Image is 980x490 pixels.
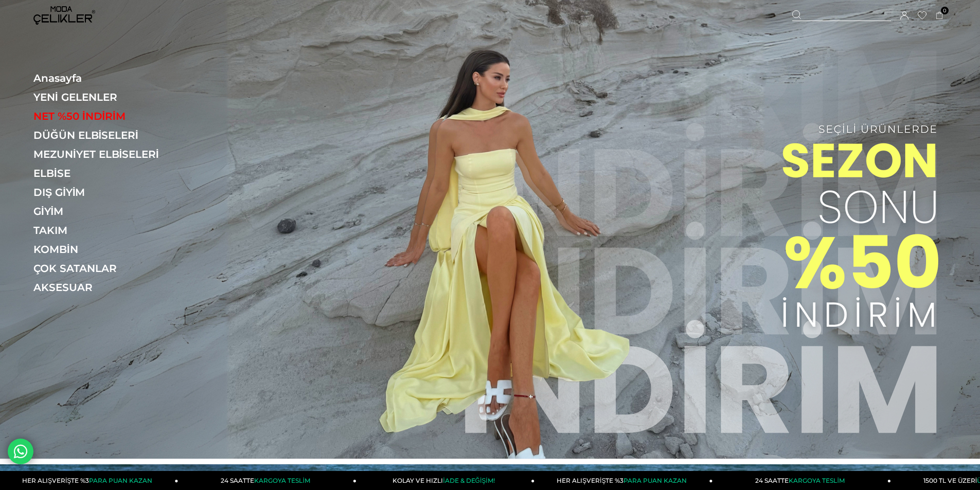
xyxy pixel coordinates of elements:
a: 0 [936,12,943,20]
a: KOMBİN [33,243,175,256]
img: logo [33,6,95,25]
a: YENİ GELENLER [33,91,175,103]
a: ELBİSE [33,167,175,179]
a: 24 SAATTEKARGOYA TESLİM [179,471,357,490]
span: PARA PUAN KAZAN [623,477,687,484]
a: GİYİM [33,205,175,217]
a: DÜĞÜN ELBİSELERİ [33,129,175,141]
span: PARA PUAN KAZAN [89,477,152,484]
a: Anasayfa [33,72,175,84]
a: MEZUNİYET ELBİSELERİ [33,148,175,160]
span: 0 [941,7,949,14]
span: İADE & DEĞİŞİM! [443,477,494,484]
a: TAKIM [33,224,175,237]
a: AKSESUAR [33,281,175,294]
a: 24 SAATTEKARGOYA TESLİM [713,471,891,490]
a: HER ALIŞVERİŞTE %3PARA PUAN KAZAN [534,471,712,490]
span: KARGOYA TESLİM [254,477,310,484]
span: KARGOYA TESLİM [789,477,844,484]
a: NET %50 İNDİRİM [33,110,175,122]
a: ÇOK SATANLAR [33,262,175,275]
a: DIŞ GİYİM [33,186,175,198]
a: KOLAY VE HIZLIİADE & DEĞİŞİM! [357,471,534,490]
